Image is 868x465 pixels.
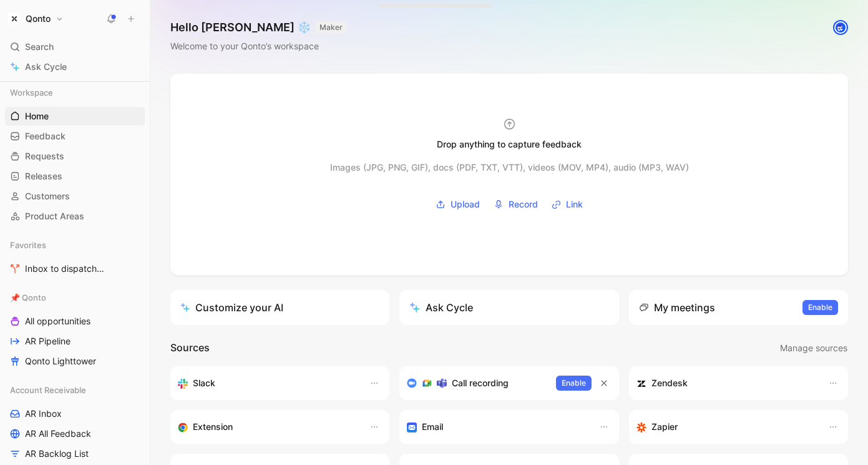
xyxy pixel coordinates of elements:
[25,39,54,54] span: Search
[834,21,847,34] img: avatar
[25,170,62,182] span: Releases
[25,210,84,222] span: Product Areas
[639,300,715,315] div: My meetings
[5,10,67,27] button: QontoQonto
[452,376,509,391] h3: Call recording
[407,376,545,391] div: Record & transcribe meetings from Zoom, Meet & Teams.
[5,167,145,186] a: Releases
[5,57,145,76] a: Ask Cycle
[409,300,473,315] div: Ask Cycle
[5,83,145,102] div: Workspace
[566,197,583,212] span: Link
[8,12,21,25] img: Qonto
[26,13,51,24] h1: Qonto
[178,419,357,434] div: Capture feedback from anywhere on the web
[407,419,586,434] div: Forward emails to your feedback inbox
[5,444,145,463] a: AR Backlog List
[25,407,62,420] span: AR Inbox
[5,147,145,166] a: Requests
[437,137,582,152] div: Drop anything to capture feedback
[779,340,848,356] button: Manage sources
[170,290,389,325] a: Customize your AI
[5,259,145,278] a: Inbox to dispatch🛠️ Tools
[651,419,678,434] h3: Zapier
[25,110,49,122] span: Home
[562,377,586,389] span: Enable
[780,341,847,356] span: Manage sources
[422,419,443,434] h3: Email
[451,197,480,212] span: Upload
[25,130,66,142] span: Feedback
[5,127,145,146] a: Feedback
[5,107,145,126] a: Home
[5,381,145,399] div: Account Receivable
[25,190,70,202] span: Customers
[10,239,46,251] span: Favorites
[180,300,283,315] div: Customize your AI
[5,352,145,371] a: Qonto Lighttower
[5,236,145,254] div: Favorites
[25,427,91,440] span: AR All Feedback
[399,290,618,325] button: Ask Cycle
[5,288,145,307] div: 📌 Qonto
[193,376,215,391] h3: Slack
[5,207,145,226] a: Product Areas
[5,288,145,371] div: 📌 QontoAll opportunitiesAR PipelineQonto Lighttower
[25,447,89,460] span: AR Backlog List
[25,262,116,276] span: Inbox to dispatch
[25,59,67,74] span: Ask Cycle
[431,195,484,214] button: Upload
[193,419,233,434] h3: Extension
[636,376,816,391] div: Sync customers and create docs
[802,300,838,315] button: Enable
[636,419,816,434] div: Capture feedback from thousands of sources with Zapier (survey results, recordings, sheets, etc).
[10,384,86,396] span: Account Receivable
[808,301,832,314] span: Enable
[25,355,96,367] span: Qonto Lighttower
[5,332,145,351] a: AR Pipeline
[509,197,538,212] span: Record
[489,195,542,214] button: Record
[5,187,145,206] a: Customers
[5,404,145,423] a: AR Inbox
[5,424,145,443] a: AR All Feedback
[25,315,90,327] span: All opportunities
[330,160,689,175] div: Images (JPG, PNG, GIF), docs (PDF, TXT, VTT), videos (MOV, MP4), audio (MP3, WAV)
[547,195,587,214] button: Link
[25,150,64,162] span: Requests
[316,21,346,34] button: MAKER
[178,376,357,391] div: Sync your customers, send feedback and get updates in Slack
[170,39,346,54] div: Welcome to your Qonto’s workspace
[5,312,145,331] a: All opportunities
[5,37,145,56] div: Search
[10,291,46,304] span: 📌 Qonto
[651,376,688,391] h3: Zendesk
[25,335,71,347] span: AR Pipeline
[556,376,592,391] button: Enable
[170,340,210,356] h2: Sources
[170,20,346,35] h1: Hello [PERSON_NAME] ❄️
[10,86,53,99] span: Workspace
